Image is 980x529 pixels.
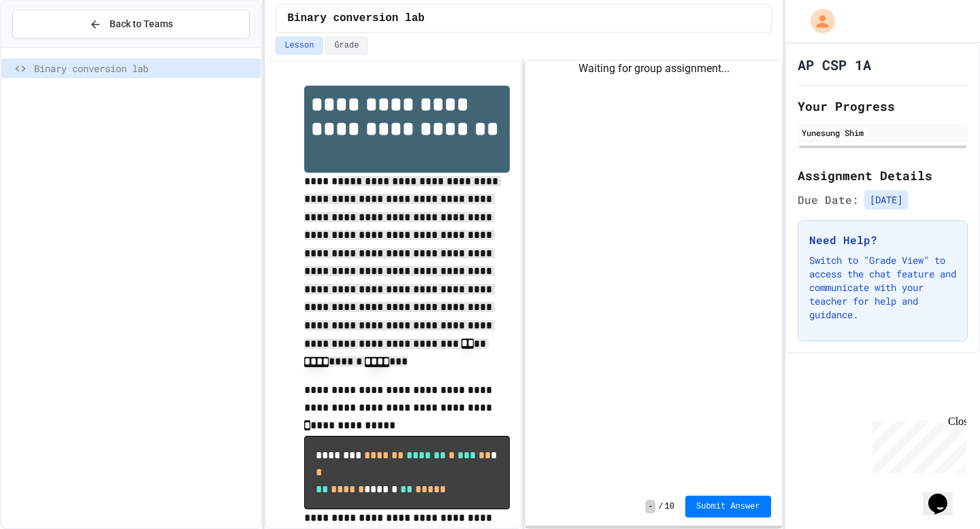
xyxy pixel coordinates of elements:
div: Chat with us now!Close [5,5,94,86]
button: Lesson [276,37,323,54]
p: Switch to "Grade View" to access the chat feature and communicate with your teacher for help and ... [809,254,956,322]
span: Due Date: [798,192,859,208]
span: Binary conversion lab [287,10,425,27]
iframe: chat widget [923,475,966,515]
button: Submit Answer [685,496,771,517]
span: [DATE] [864,190,908,209]
h1: AP CSP 1A [798,55,871,74]
div: Yunesung Shim [802,126,964,139]
span: - [645,500,655,513]
iframe: chat widget [867,415,966,473]
button: Grade [325,37,367,54]
span: Back to Teams [110,17,173,31]
div: My Account [796,5,838,37]
span: 10 [665,501,674,512]
span: Submit Answer [696,501,760,512]
div: Waiting for group assignment... [525,61,781,77]
h3: Need Help? [809,232,956,248]
span: Binary conversion lab [34,61,255,75]
button: Back to Teams [12,10,250,39]
h2: Your Progress [798,97,968,116]
span: / [658,501,663,512]
h2: Assignment Details [798,166,968,185]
